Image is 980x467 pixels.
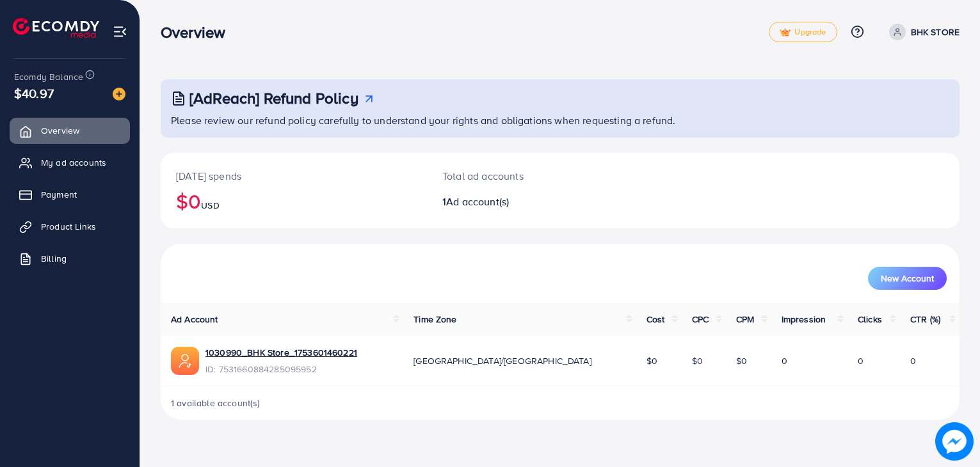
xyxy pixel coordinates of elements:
[10,214,130,239] a: Product Links
[10,118,130,143] a: Overview
[41,124,79,137] span: Overview
[780,28,791,37] img: tick
[858,313,882,326] span: Clicks
[868,267,947,290] button: New Account
[858,354,864,367] span: 0
[442,168,611,184] p: Total ad accounts
[10,150,130,175] a: My ad accounts
[692,354,703,367] span: $0
[414,354,591,367] span: [GEOGRAPHIC_DATA]/[GEOGRAPHIC_DATA]
[910,313,940,326] span: CTR (%)
[171,347,199,375] img: ic-ads-acc.e4c84228.svg
[10,246,130,271] a: Billing
[41,156,106,169] span: My ad accounts
[161,23,236,42] h3: Overview
[41,188,77,201] span: Payment
[14,84,54,102] span: $40.97
[736,313,754,326] span: CPM
[414,313,456,326] span: Time Zone
[14,70,83,83] span: Ecomdy Balance
[769,22,837,42] a: tickUpgrade
[780,28,826,37] span: Upgrade
[442,196,611,208] h2: 1
[647,313,665,326] span: Cost
[113,88,125,100] img: image
[446,194,509,209] span: Ad account(s)
[13,18,99,38] img: logo
[911,24,960,40] p: BHK STORE
[884,24,960,40] a: BHK STORE
[171,113,952,128] p: Please review our refund policy carefully to understand your rights and obligations when requesti...
[171,313,218,326] span: Ad Account
[41,252,67,265] span: Billing
[113,24,127,39] img: menu
[935,422,974,461] img: image
[782,313,826,326] span: Impression
[647,354,657,367] span: $0
[910,354,916,367] span: 0
[205,363,357,376] span: ID: 7531660884285095952
[881,274,934,283] span: New Account
[692,313,709,326] span: CPC
[782,354,787,367] span: 0
[171,397,261,409] span: 1 available account(s)
[176,168,412,184] p: [DATE] spends
[189,89,358,107] h3: [AdReach] Refund Policy
[41,220,96,233] span: Product Links
[176,189,412,213] h2: $0
[10,182,130,207] a: Payment
[736,354,747,367] span: $0
[205,346,357,359] a: 1030990_BHK Store_1753601460221
[201,199,219,212] span: USD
